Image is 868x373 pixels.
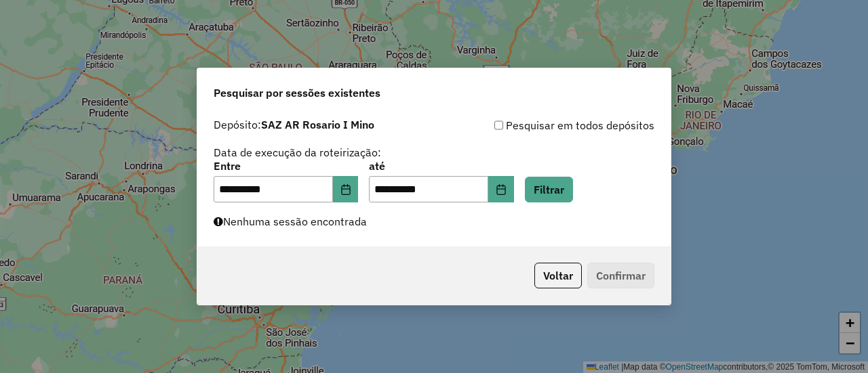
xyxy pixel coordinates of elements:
div: Pesquisar em todos depósitos [434,117,654,133]
span: Pesquisar por sessões existentes [214,85,380,101]
button: Filtrar [525,177,573,202]
strong: SAZ AR Rosario I Mino [261,118,374,131]
label: Data de execução da roteirização: [214,144,381,160]
label: Entre [214,158,358,174]
button: Voltar [534,263,582,288]
label: Depósito: [214,116,374,133]
button: Choose Date [333,176,359,203]
label: Nenhuma sessão encontrada [214,213,367,229]
label: até [369,158,513,174]
button: Choose Date [488,176,514,203]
